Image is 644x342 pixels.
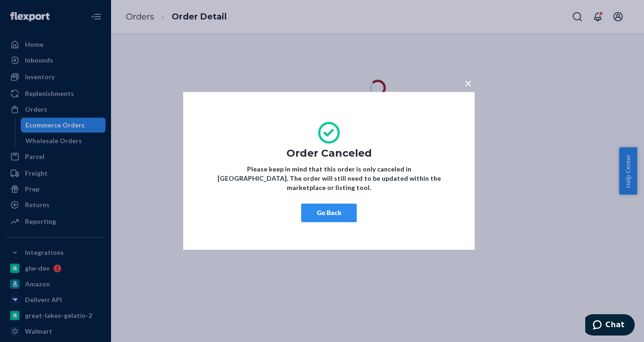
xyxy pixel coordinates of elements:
[217,165,441,192] strong: Please keep in mind that this order is only canceled in [GEOGRAPHIC_DATA]. The order will still n...
[585,314,635,337] iframe: Opens a widget where you can chat to one of our agents
[301,204,357,222] button: Go Back
[464,75,472,91] span: ×
[211,148,447,159] h1: Order Canceled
